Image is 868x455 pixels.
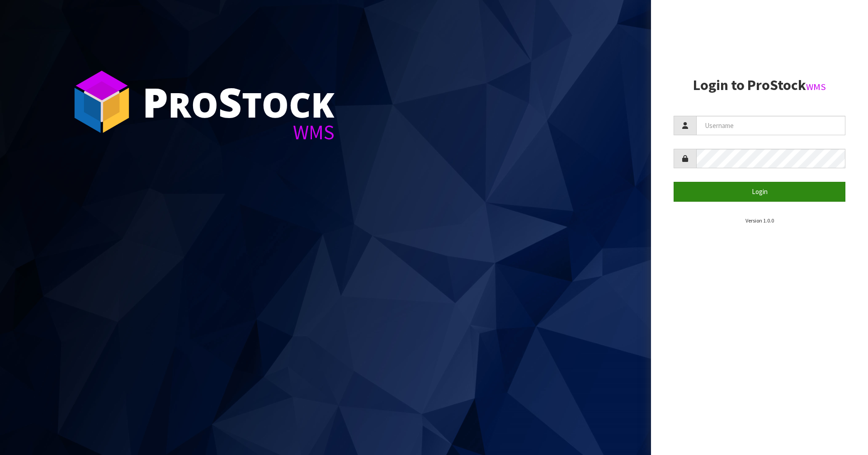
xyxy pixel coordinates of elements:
[696,116,845,135] input: Username
[674,77,845,93] h2: Login to ProStock
[674,182,845,201] button: Login
[142,81,335,122] div: ro tock
[68,68,136,136] img: ProStock Cube
[745,217,774,224] small: Version 1.0.0
[218,74,242,129] span: S
[142,74,168,129] span: P
[806,81,826,93] small: WMS
[142,122,335,142] div: WMS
